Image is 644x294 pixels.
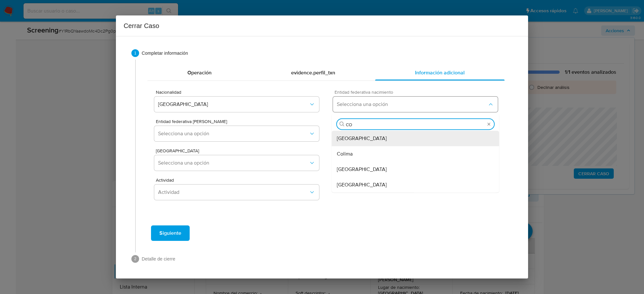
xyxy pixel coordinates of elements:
span: Completar información [142,50,513,56]
span: Selecciona una opción [158,160,309,166]
input: Buscar [346,122,485,128]
button: [GEOGRAPHIC_DATA] [154,97,319,112]
span: [GEOGRAPHIC_DATA] [158,101,309,108]
span: Colima [337,151,353,157]
span: Entidad federativa nacimiento [335,90,499,94]
button: Siguiente [151,225,190,241]
button: Actividad [154,185,319,200]
span: Información adicional [415,69,465,76]
span: Nacionalidad [156,90,321,94]
span: Actividad [156,178,321,182]
span: [GEOGRAPHIC_DATA] [337,166,387,173]
span: [GEOGRAPHIC_DATA] [156,148,321,153]
span: Entidad federativa [PERSON_NAME] [156,119,321,124]
h2: Cerrar Caso [124,21,520,31]
div: complementary-information [147,65,505,81]
ul: Entidad federativa nacimiento [332,131,499,193]
span: Selecciona una opción [158,130,309,137]
span: Selecciona una opción [337,101,488,108]
button: Selecciona una opción [333,97,498,112]
span: Actividad [158,189,309,195]
span: Siguiente [159,226,181,240]
span: [GEOGRAPHIC_DATA] [337,182,387,188]
span: Detalle de cierre [142,256,513,262]
span: [GEOGRAPHIC_DATA] [337,135,387,142]
text: 1 [134,51,137,55]
button: Selecciona una opción [154,155,319,171]
text: 2 [134,257,137,261]
button: Selecciona una opción [154,126,319,141]
span: evidence.perfil_txn [291,69,335,76]
button: Borrar [486,122,491,127]
span: Operación [187,69,212,76]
